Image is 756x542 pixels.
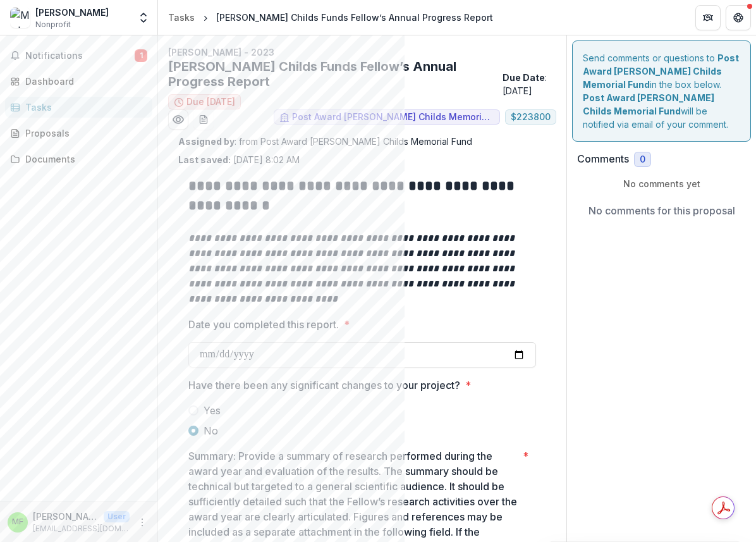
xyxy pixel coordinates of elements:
strong: Post Award [PERSON_NAME] Childs Memorial Fund [583,52,739,90]
span: Notifications [25,51,135,61]
p: [EMAIL_ADDRESS][DOMAIN_NAME] [33,523,130,534]
p: No comments for this proposal [588,203,735,218]
button: Open entity switcher [135,5,152,30]
p: : [DATE] [503,71,556,97]
div: Tasks [25,101,142,114]
strong: Due Date [503,72,545,83]
img: Michelle Fry [10,8,30,28]
span: Post Award [PERSON_NAME] Childs Memorial Fund [292,112,494,123]
div: Tasks [168,11,195,24]
p: [PERSON_NAME] [33,510,99,523]
h2: Comments [577,153,629,165]
span: $ 223800 [511,112,551,123]
a: Dashboard [5,71,152,92]
p: Date you completed this report. [188,317,339,332]
a: Proposals [5,123,152,144]
h2: [PERSON_NAME] Childs Funds Fellow’s Annual Progress Report [168,59,497,89]
button: Preview 35c61f8e-a675-462a-92f0-1746c1b4130a.pdf [168,109,188,130]
button: Get Help [726,5,751,30]
strong: Post Award [PERSON_NAME] Childs Memorial Fund [583,92,714,116]
span: 1 [135,49,147,62]
span: 0 [640,154,645,165]
span: Yes [204,403,221,418]
strong: Last saved: [178,154,231,165]
button: More [135,515,150,530]
div: Michelle Fry [12,518,23,526]
strong: Assigned by [178,136,235,147]
p: [DATE] 8:02 AM [178,153,300,166]
p: User [104,511,130,522]
div: Proposals [25,126,142,140]
a: Documents [5,149,152,169]
span: No [204,423,218,438]
p: Have there been any significant changes to your project? [188,378,460,393]
div: Dashboard [25,75,142,88]
div: [PERSON_NAME] [35,6,109,19]
p: [PERSON_NAME] - 2023 [168,46,556,59]
button: download-word-button [193,109,214,130]
p: : from Post Award [PERSON_NAME] Childs Memorial Fund [178,135,546,148]
span: Due [DATE] [186,97,235,108]
p: No comments yet [577,177,746,190]
a: Tasks [5,97,152,118]
button: Partners [695,5,721,30]
div: Documents [25,152,142,166]
nav: breadcrumb [163,8,498,27]
span: Nonprofit [35,19,71,30]
div: Send comments or questions to in the box below. will be notified via email of your comment. [572,40,751,142]
div: [PERSON_NAME] Childs Funds Fellow’s Annual Progress Report [216,11,493,24]
a: Tasks [163,8,200,27]
button: Notifications1 [5,46,152,66]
